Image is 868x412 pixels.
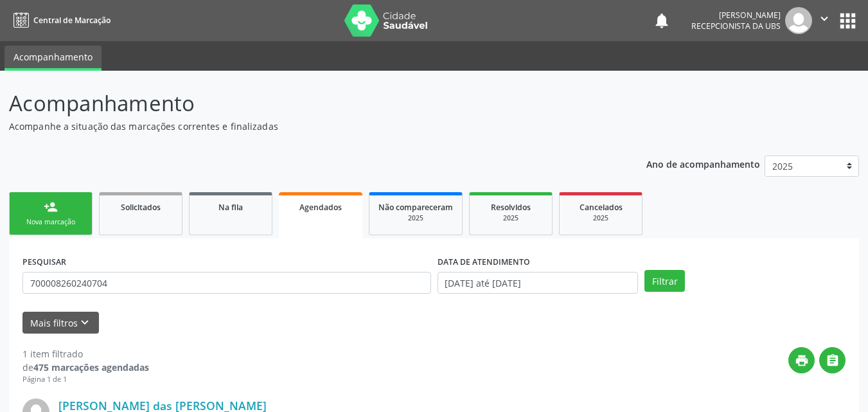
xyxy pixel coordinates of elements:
p: Ano de acompanhamento [646,156,760,172]
span: Recepcionista da UBS [691,21,781,31]
button: apps [837,10,859,32]
div: Página 1 de 1 [22,374,149,385]
span: Resolvidos [491,202,531,213]
div: Nova marcação [19,217,83,227]
a: Central de Marcação [9,10,111,31]
button: notifications [653,12,671,30]
span: Central de Marcação [33,15,111,26]
i:  [826,354,840,368]
span: Solicitados [121,202,161,213]
p: Acompanhamento [9,87,604,120]
button:  [819,347,846,373]
div: 2025 [479,213,543,223]
div: 2025 [378,213,453,223]
span: Na fila [218,202,243,213]
div: person_add [44,200,58,214]
label: PESQUISAR [22,252,66,272]
img: img [785,7,812,34]
label: DATA DE ATENDIMENTO [438,252,530,272]
strong: 475 marcações agendadas [33,361,149,373]
i: print [795,354,809,368]
button: Mais filtroskeyboard_arrow_down [22,312,99,334]
button: print [788,347,815,373]
i: keyboard_arrow_down [78,316,92,330]
i:  [817,12,831,26]
button: Filtrar [644,270,685,292]
div: [PERSON_NAME] [691,10,781,21]
div: 2025 [569,213,633,223]
button:  [812,7,837,34]
span: Cancelados [580,202,623,213]
p: Acompanhe a situação das marcações correntes e finalizadas [9,120,604,133]
span: Agendados [299,202,342,213]
input: Nome, CNS [22,272,431,294]
a: Acompanhamento [4,46,102,71]
input: Selecione um intervalo [438,272,639,294]
span: Não compareceram [378,202,453,213]
div: de [22,361,149,374]
div: 1 item filtrado [22,347,149,361]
